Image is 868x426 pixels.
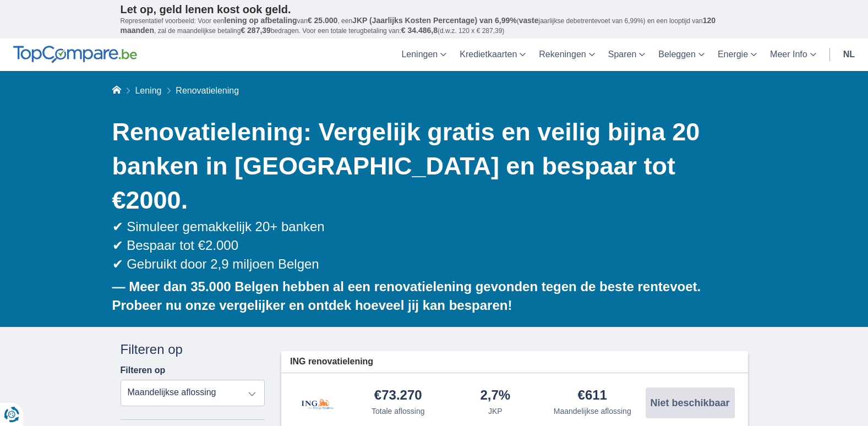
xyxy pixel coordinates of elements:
[290,384,345,421] img: product.pl.alt ING
[532,39,601,71] a: Rekeningen
[241,26,271,35] span: € 287,39
[646,387,735,418] button: Niet beschikbaar
[554,406,631,417] div: Maandelijkse aflossing
[121,16,748,36] p: Representatief voorbeeld: Voor een van , een ( jaarlijkse debetrentevoet van 6,99%) en een loopti...
[763,39,823,71] a: Meer Info
[711,39,763,71] a: Energie
[519,16,539,25] span: vaste
[488,406,503,417] div: JKP
[112,217,748,274] div: ✔ Simuleer gemakkelijk 20+ banken ✔ Bespaar tot €2.000 ✔ Gebruikt door 2,9 miljoen Belgen
[401,26,438,35] span: € 34.486,8
[176,86,239,95] span: Renovatielening
[650,398,729,408] span: Niet beschikbaar
[602,39,652,71] a: Sparen
[224,16,297,25] span: lening op afbetaling
[652,39,711,71] a: Beleggen
[372,406,425,417] div: Totale aflossing
[837,39,861,71] a: nl
[121,365,166,375] label: Filteren op
[112,279,701,313] b: — Meer dan 35.000 Belgen hebben al een renovatielening gevonden tegen de beste rentevoet. Probeer...
[453,39,532,71] a: Kredietkaarten
[374,389,422,403] div: €73.270
[578,389,607,403] div: €611
[121,340,265,359] div: Filteren op
[135,86,161,95] a: Lening
[290,356,373,368] span: ING renovatielening
[121,3,748,16] p: Let op, geld lenen kost ook geld.
[395,39,453,71] a: Leningen
[352,16,517,25] span: JKP (Jaarlijks Kosten Percentage) van 6,99%
[112,115,748,217] h1: Renovatielening: Vergelijk gratis en veilig bijna 20 banken in [GEOGRAPHIC_DATA] en bespaar tot €...
[13,46,137,63] img: TopCompare
[121,16,716,35] span: 120 maanden
[480,389,510,403] div: 2,7%
[308,16,338,25] span: € 25.000
[112,86,121,95] a: Home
